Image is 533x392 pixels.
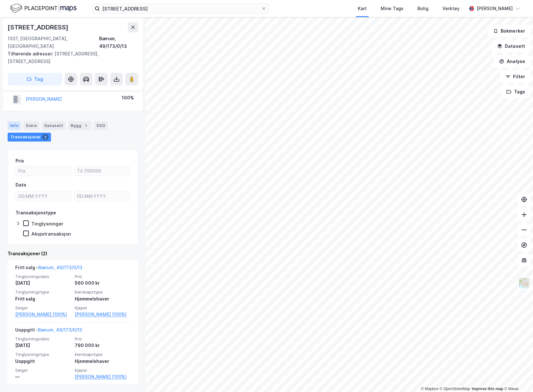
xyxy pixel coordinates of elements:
span: Tinglysningsdato [15,274,71,279]
div: [STREET_ADDRESS] [8,22,70,32]
div: 1 [83,123,89,129]
a: Improve this map [472,387,503,391]
div: [STREET_ADDRESS], [STREET_ADDRESS] [8,50,133,65]
button: Filter [500,70,530,83]
div: Verktøy [442,5,460,12]
div: Eiere [23,121,39,130]
button: Tags [501,85,530,98]
input: DD.MM.YYYY [16,192,71,201]
div: [DATE] [15,342,71,349]
div: Kart [358,5,367,12]
div: Mine Tags [381,5,403,12]
a: Bærum, 49/173/0/13 [38,265,82,270]
span: Tinglysningsdato [15,336,71,342]
div: Transaksjonstype [16,209,56,217]
div: Kontrollprogram for chat [501,362,533,392]
span: Eierskapstype [75,289,130,295]
button: Analyse [494,55,530,68]
span: Selger [15,368,71,373]
div: Uoppgitt - [15,326,82,336]
button: Tag [8,73,62,85]
div: Uoppgitt [15,357,71,365]
span: Eierskapstype [75,352,130,357]
div: Datasett [42,121,66,130]
a: [PERSON_NAME] (100%) [75,311,130,318]
div: Hjemmelshaver [75,357,130,365]
div: Fritt salg [15,295,71,303]
span: Kjøper [75,368,130,373]
a: Mapbox [421,387,438,391]
div: Hjemmelshaver [75,295,130,303]
span: Tilhørende adresser: [8,51,54,56]
span: Kjøper [75,305,130,311]
div: Pris [16,157,24,165]
input: Søk på adresse, matrikkel, gårdeiere, leietakere eller personer [100,4,261,13]
iframe: Chat Widget [501,362,533,392]
div: ESG [94,121,108,130]
div: Tinglysninger [31,221,63,227]
a: OpenStreetMap [440,387,470,391]
div: Dato [16,181,26,189]
div: Fritt salg - [15,264,82,274]
div: Transaksjoner (2) [8,250,138,257]
button: Bokmerker [488,25,530,37]
span: Tinglysningstype [15,289,71,295]
div: — [15,373,71,381]
div: 100% [122,94,134,102]
div: Transaksjoner [8,133,51,142]
span: Pris [75,336,130,342]
span: Tinglysningstype [15,352,71,357]
a: [PERSON_NAME] (100%) [15,311,71,318]
img: logo.f888ab2527a4732fd821a326f86c7f29.svg [10,3,77,14]
div: [PERSON_NAME] [477,5,513,12]
a: Bærum, 49/173/0/13 [38,327,82,332]
div: Bærum, 49/173/0/13 [99,35,138,50]
div: Aksjetransaksjon [31,231,71,237]
div: Info [8,121,21,130]
input: Til 790000 [74,166,130,176]
span: Pris [75,274,130,279]
div: Bolig [417,5,428,12]
div: [DATE] [15,279,71,287]
button: Datasett [492,40,530,53]
span: Selger [15,305,71,311]
input: DD.MM.YYYY [74,192,130,201]
div: 560 000 kr [75,279,130,287]
img: Z [518,277,530,289]
div: 2 [42,134,48,140]
input: Fra [16,166,71,176]
div: 790 000 kr [75,342,130,349]
div: Bygg [68,121,92,130]
div: 1337, [GEOGRAPHIC_DATA], [GEOGRAPHIC_DATA] [8,35,99,50]
a: [PERSON_NAME] (100%) [75,373,130,381]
